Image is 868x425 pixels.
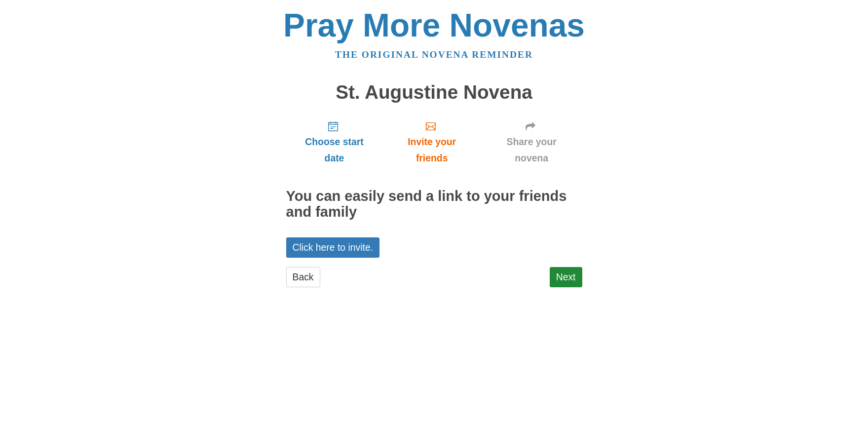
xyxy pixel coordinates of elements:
a: The original novena reminder [335,49,533,60]
span: Share your novena [491,134,572,166]
h2: You can easily send a link to your friends and family [286,189,582,220]
span: Invite your friends [392,134,471,166]
a: Next [550,267,582,287]
a: Invite your friends [382,113,481,171]
a: Pray More Novenas [283,7,585,43]
a: Back [286,267,320,287]
a: Choose start date [286,113,383,171]
h1: St. Augustine Novena [286,82,582,103]
span: Choose start date [296,134,373,166]
a: Share your novena [481,113,582,171]
a: Click here to invite. [286,237,380,258]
